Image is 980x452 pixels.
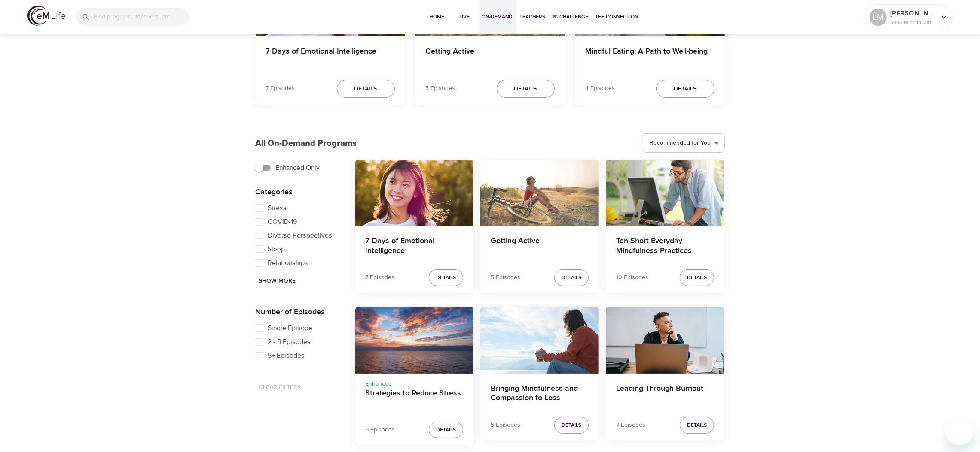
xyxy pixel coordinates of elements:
[436,425,456,434] span: Details
[687,273,707,282] span: Details
[562,273,581,282] span: Details
[256,273,299,289] button: Show More
[514,84,537,94] span: Details
[366,273,395,282] p: 7 Episodes
[268,244,285,254] span: Sleep
[366,389,464,409] h4: Strategies to Reduce Stress
[355,307,474,373] button: Strategies to Reduce Stress
[656,80,714,98] button: Details
[429,422,463,438] button: Details
[268,337,311,347] span: 2 - 5 Episodes
[616,421,645,430] p: 7 Episodes
[366,236,464,257] h4: 7 Days of Emotional Intelligence
[355,160,474,226] button: 7 Days of Emotional Intelligence
[268,323,313,333] span: Single Episode
[497,80,555,98] button: Details
[256,306,342,318] p: Number of Episodes
[680,417,714,434] button: Details
[616,273,648,282] p: 10 Episodes
[276,163,320,173] span: Enhanced Only
[268,217,297,227] span: COVID-19
[890,8,936,18] p: [PERSON_NAME]
[268,203,287,213] span: Stress
[946,418,973,445] iframe: Button to launch messaging window
[266,47,395,67] h4: 7 Days of Emotional Intelligence
[491,273,520,282] p: 5 Episodes
[436,273,456,282] span: Details
[491,384,589,404] h4: Bringing Mindfulness and Compassion to Loss
[606,160,724,226] button: Ten Short Everyday Mindfulness Practices
[266,84,295,93] p: 7 Episodes
[268,350,305,361] span: 5+ Episodes
[268,230,333,241] span: Diverse Perspectives
[366,380,392,388] span: Enhanced
[426,47,555,67] h4: Getting Active
[354,84,377,94] span: Details
[491,236,589,257] h4: Getting Active
[562,421,581,430] span: Details
[426,84,455,93] p: 5 Episodes
[520,12,546,21] span: Teachers
[674,84,697,94] span: Details
[259,276,296,286] span: Show More
[616,384,714,404] h4: Leading Through Burnout
[680,269,714,286] button: Details
[480,307,599,373] button: Bringing Mindfulness and Compassion to Loss
[606,307,724,373] button: Leading Through Burnout
[595,12,638,21] span: The Connection
[586,84,615,93] p: 4 Episodes
[366,425,395,434] p: 6 Episodes
[554,269,589,286] button: Details
[455,12,475,21] span: Live
[482,12,513,21] span: On-Demand
[554,417,589,434] button: Details
[256,186,342,198] p: Categories
[429,269,463,286] button: Details
[256,137,357,150] p: All On-Demand Programs
[27,6,65,26] img: logo
[553,12,589,21] span: 1% Challenge
[491,421,520,430] p: 5 Episodes
[94,8,189,26] input: Find programs, teachers, etc...
[337,80,395,98] button: Details
[687,421,707,430] span: Details
[480,160,599,226] button: Getting Active
[616,236,714,257] h4: Ten Short Everyday Mindfulness Practices
[427,12,448,21] span: Home
[268,258,308,268] span: Relationships
[890,18,936,26] p: 3986 Mindful Minutes
[870,9,887,26] div: LM
[586,47,714,67] h4: Mindful Eating: A Path to Well-being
